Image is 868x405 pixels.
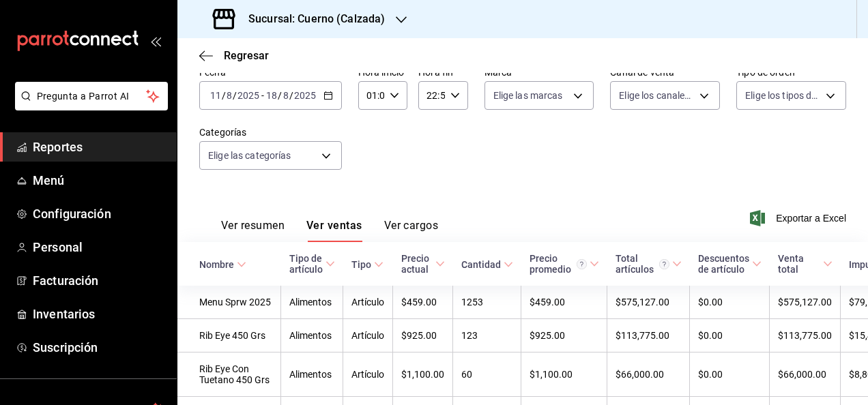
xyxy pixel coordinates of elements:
span: Elige las categorías [208,149,291,162]
span: Precio actual [401,253,445,275]
div: Nombre [199,259,234,270]
a: Pregunta a Parrot AI [10,99,168,113]
div: Tipo [351,259,371,270]
span: / [289,90,293,101]
td: 60 [453,352,521,397]
span: - [261,90,264,101]
span: / [233,90,237,101]
td: Rib Eye Con Tuetano 450 Grs [177,352,281,397]
button: Ver resumen [221,219,285,242]
td: $66,000.00 [770,352,841,397]
span: Tipo de artículo [289,253,335,275]
td: $113,775.00 [607,319,690,352]
td: Menu Sprw 2025 [177,286,281,319]
input: ---- [237,90,260,101]
input: ---- [293,90,317,101]
button: open_drawer_menu [150,35,161,46]
svg: El total artículos considera cambios de precios en los artículos así como costos adicionales por ... [659,259,669,269]
span: Personal [33,238,166,256]
td: $0.00 [690,286,770,319]
span: Nombre [199,259,246,270]
h3: Sucursal: Cuerno (Calzada) [237,11,385,27]
td: 123 [453,319,521,352]
input: -- [209,90,222,101]
span: Total artículos [616,253,682,275]
td: $459.00 [393,286,453,319]
div: Precio promedio [530,253,587,275]
td: $459.00 [521,286,607,319]
div: Cantidad [461,259,501,270]
input: -- [226,90,233,101]
span: / [222,90,226,101]
td: $0.00 [690,352,770,397]
label: Hora fin [418,67,467,77]
button: Ver cargos [384,219,439,242]
td: Alimentos [281,286,343,319]
button: Pregunta a Parrot AI [15,82,168,110]
td: Artículo [343,319,393,352]
span: Regresar [224,49,269,62]
label: Fecha [199,67,342,77]
div: Precio actual [401,253,433,275]
span: Reportes [33,138,166,156]
span: Facturación [33,271,166,290]
td: Artículo [343,352,393,397]
div: Descuentos de artículo [698,253,749,275]
td: $113,775.00 [770,319,841,352]
td: Alimentos [281,352,343,397]
span: Suscripción [33,338,166,357]
td: 1253 [453,286,521,319]
td: $925.00 [393,319,453,352]
div: navigation tabs [221,219,438,242]
td: $925.00 [521,319,607,352]
td: $575,127.00 [770,286,841,319]
span: Elige los canales de venta [619,89,695,102]
span: Tipo [351,259,384,270]
span: Cantidad [461,259,513,270]
input: -- [283,90,289,101]
span: Venta total [778,253,833,275]
input: -- [265,90,278,101]
button: Exportar a Excel [753,210,846,226]
td: Rib Eye 450 Grs [177,319,281,352]
button: Ver ventas [306,219,362,242]
span: Descuentos de artículo [698,253,762,275]
div: Venta total [778,253,820,275]
span: Precio promedio [530,253,599,275]
td: $1,100.00 [393,352,453,397]
span: Inventarios [33,305,166,323]
td: $0.00 [690,319,770,352]
span: Pregunta a Parrot AI [37,89,147,104]
label: Hora inicio [358,67,407,77]
span: Elige los tipos de orden [745,89,821,102]
label: Categorías [199,127,342,137]
td: $575,127.00 [607,286,690,319]
span: / [278,90,282,101]
td: $1,100.00 [521,352,607,397]
span: Menú [33,171,166,190]
div: Tipo de artículo [289,253,323,275]
td: $66,000.00 [607,352,690,397]
td: Artículo [343,286,393,319]
div: Total artículos [616,253,669,275]
td: Alimentos [281,319,343,352]
span: Elige las marcas [493,89,563,102]
span: Configuración [33,205,166,223]
svg: Precio promedio = Total artículos / cantidad [577,259,587,269]
button: Regresar [199,49,269,62]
